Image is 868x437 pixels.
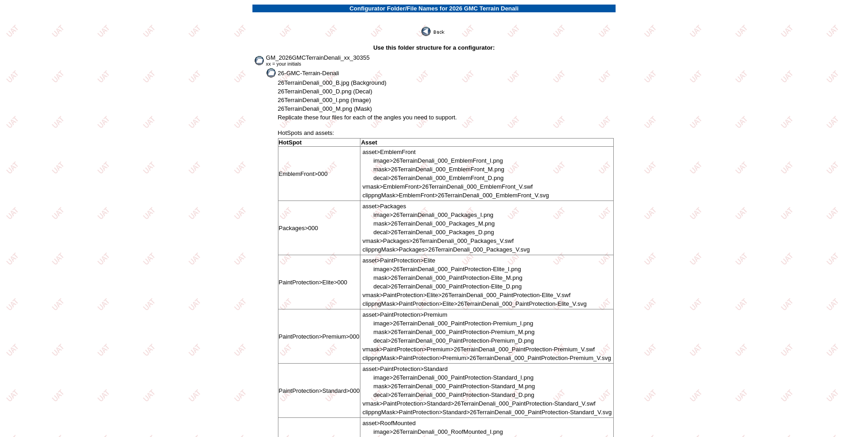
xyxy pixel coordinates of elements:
img: glyphfolder.gif [254,56,264,65]
td: HotSpots and assets: [277,122,615,137]
td: decal> _D.png [373,337,611,344]
span: 26TerrainDenali_000_Packages [393,211,477,218]
span: vmask>Packages>26TerrainDenali_000_Packages [362,237,496,244]
span: PaintProtection>Standard>000 [279,387,360,394]
td: mask> _M.png [373,328,611,336]
td: decal> _D.png [373,283,587,290]
span: 26TerrainDenali_000_PaintProtection-Standard [393,374,517,381]
span: 26TerrainDenali_000_PaintProtection-Elite [391,274,503,281]
span: clippngMask>EmblemFront>26TerrainDenali_000_EmblemFront [362,192,531,199]
span: 26TerrainDenali_000_PaintProtection-Elite [391,283,503,290]
span: 26TerrainDenali_000_PaintProtection-Standard [391,391,515,398]
small: xx = your initials [266,61,301,67]
span: vmask>PaintProtection>Elite>26TerrainDenali_000_PaintProtection-Elite [362,292,553,298]
b: Use this folder structure for a configurator: [373,44,495,51]
td: image> _I.png [373,211,530,219]
span: vmask>PaintProtection>Standard>26TerrainDenali_000_PaintProtection-Standard [362,400,578,407]
span: 26TerrainDenali_000_PaintProtection-Premium [391,337,515,344]
span: asset>PaintProtection>Standard [362,365,447,372]
td: _V.svg [362,354,611,362]
span: 26TerrainDenali_000_I.png (Image) [278,97,371,103]
span: 26TerrainDenali_000_B.jpg (Background) [278,79,386,86]
img: back.gif [421,27,446,36]
span: GM_2026GMCTerrainDenali_xx_30355 [266,54,370,61]
span: 26TerrainDenali_000_EmblemFront [393,157,486,164]
td: decal> _D.png [373,391,612,399]
span: Packages>000 [279,225,318,231]
td: _V.svg [362,191,549,199]
span: 26TerrainDenali_000_Packages [391,229,475,236]
td: _V.svg [362,300,587,308]
span: 26TerrainDenali_000_RoofMounted [393,428,486,435]
span: 26TerrainDenali_000_D.png (Decal) [278,88,372,95]
span: 26TerrainDenali_000_EmblemFront [391,166,484,173]
span: clippngMask>PaintProtection>Elite>26TerrainDenali_000_PaintProtection-Elite [362,300,569,307]
td: image> _I.png [373,319,611,327]
span: asset>PaintProtection>Elite [362,257,435,264]
td: mask> _M.png [373,382,612,390]
span: 26TerrainDenali_000_PaintProtection-Standard [391,383,515,390]
span: clippngMask>PaintProtection>Premium>26TerrainDenali_000_PaintProtection-Premium [362,355,593,361]
span: PaintProtection>Elite>000 [279,279,347,286]
span: clippngMask>Packages>26TerrainDenali_000_Packages [362,246,512,253]
span: PaintProtection>Premium>000 [279,333,360,340]
td: _V.swf [362,183,549,190]
td: HotSpot [278,139,360,147]
span: 26TerrainDenali_000_PaintProtection-Premium [393,320,517,327]
td: _V.swf [362,400,612,407]
td: image> _I.png [373,374,612,381]
span: asset>RoofMounted [362,420,416,427]
td: _V.swf [362,345,611,353]
span: 26TerrainDenali_000_Packages [391,220,475,227]
td: decal> _D.png [373,228,530,236]
span: 26TerrainDenali_000_M.png (Mask) [278,105,372,112]
td: Replicate these four files for each of the angles you need to support. [277,113,615,121]
span: 26TerrainDenali_000_EmblemFront [391,175,484,181]
img: glyphfolder.gif [266,68,276,77]
td: mask> _M.png [373,165,549,173]
td: mask> _M.png [373,274,587,282]
td: Asset [360,139,614,147]
td: mask> _M.png [373,220,530,227]
span: asset>EmblemFront [362,149,416,155]
td: image> _I.png [373,157,549,165]
td: _V.swf [362,291,587,299]
span: 26TerrainDenali_000_PaintProtection-Premium [391,329,515,335]
td: image> _I.png [373,428,549,436]
span: EmblemFront>000 [279,170,328,177]
span: vmask>PaintProtection>Premium>26TerrainDenali_000_PaintProtection-Premium [362,346,577,353]
span: vmask>EmblemFront>26TerrainDenali_000_EmblemFront [362,183,515,190]
span: clippngMask>PaintProtection>Standard>26TerrainDenali_000_PaintProtection-Standard [362,409,594,416]
span: 26-GMC-Terrain-Denali [278,70,339,77]
td: image> _I.png [373,265,587,273]
span: asset>Packages [362,203,406,210]
td: _V.svg [362,408,612,416]
span: 26TerrainDenali_000_PaintProtection-Elite [393,266,504,272]
td: _V.swf [362,237,530,245]
td: decal> _D.png [373,174,549,182]
span: asset>PaintProtection>Premium [362,311,447,318]
td: Configurator Folder/File Names for 2026 GMC Terrain Denali [252,5,616,12]
td: _V.svg [362,246,530,253]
